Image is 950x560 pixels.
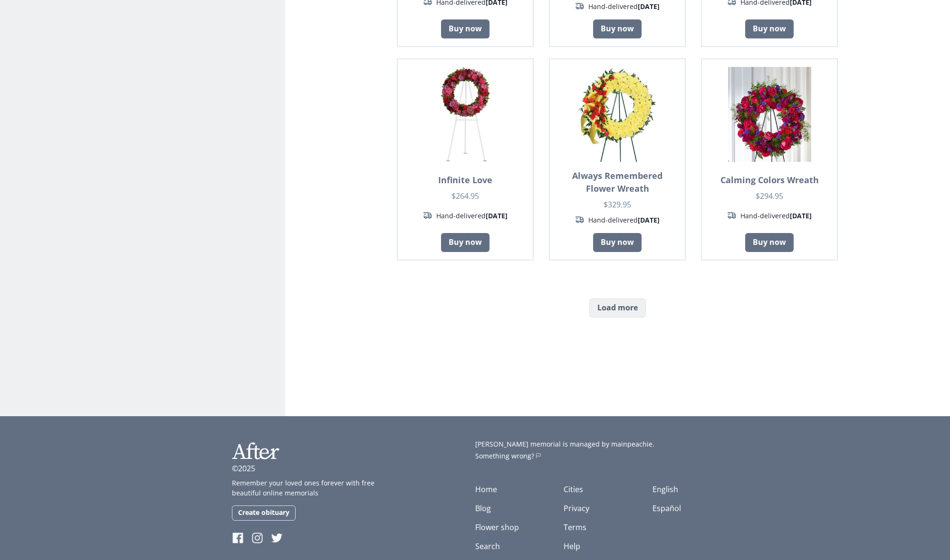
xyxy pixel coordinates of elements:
[232,532,244,544] img: Facebook of After
[564,503,589,513] a: Privacy
[475,439,654,448] span: [PERSON_NAME] memorial is managed by mainpeachie.
[232,478,384,498] p: Remember your loved ones forever with free beautiful online memorials
[232,505,296,521] a: Create obituary
[564,484,583,495] a: Cities
[589,299,646,317] button: Load more
[653,484,678,495] a: English
[564,484,630,552] nav: Help and legal links
[232,463,255,474] p: ©2025
[271,532,283,544] img: Twitter of After
[653,503,681,513] a: Español
[593,233,642,252] a: Buy now
[475,503,491,513] a: Blog
[564,541,580,551] a: Help
[745,19,794,38] a: Buy now
[475,484,497,495] a: Home
[475,451,719,461] a: Something wrong?
[653,484,719,514] ul: Language list
[564,522,586,532] a: Terms
[475,541,500,551] a: Search
[593,19,642,38] a: Buy now
[441,233,489,252] a: Buy now
[441,19,489,38] a: Buy now
[251,532,263,544] img: Instagram of After
[475,522,519,532] a: Flower shop
[745,233,794,252] a: Buy now
[475,484,541,552] nav: Main site navigation links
